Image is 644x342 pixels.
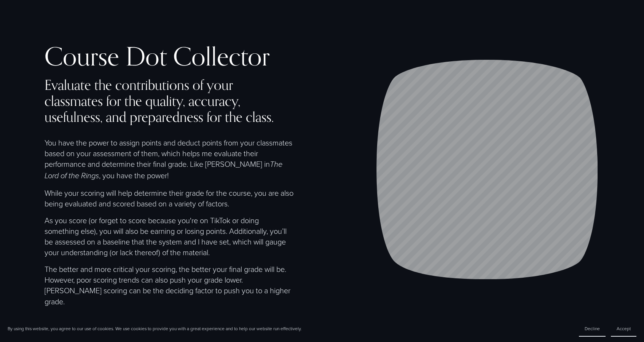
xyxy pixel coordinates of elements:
[611,321,636,337] button: Accept
[585,325,600,332] span: Decline
[45,77,294,125] h4: Evaluate the contributions of your classmates for the quality, accuracy, usefulness, and prepared...
[45,215,294,257] p: As you score (or forget to score because you're on TikTok or doing something else), you will also...
[45,187,294,209] p: While your scoring will help determine their grade for the course, you are also being evaluated a...
[45,264,294,306] p: The better and more critical your scoring, the better your final grade will be. However, poor sco...
[8,326,302,332] p: By using this website, you agree to our use of cookies. We use cookies to provide you with a grea...
[617,325,631,332] span: Accept
[45,137,294,181] p: You have the power to assign points and deduct points from your classmates based on your assessme...
[579,321,606,337] button: Decline
[45,43,294,70] h2: Course Dot Collector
